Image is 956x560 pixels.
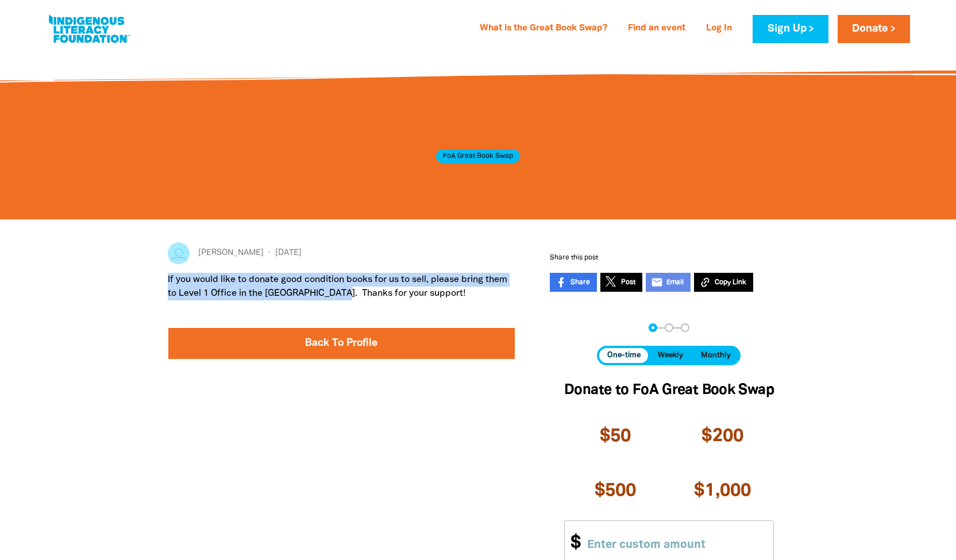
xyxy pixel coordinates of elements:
span: One-time [607,352,641,359]
a: What is the Great Book Swap? [473,20,614,38]
span: Email [666,277,684,288]
button: Navigate to step 2 of 3 to enter your details [665,323,673,332]
a: Post [600,273,642,292]
button: $1,000 [671,466,774,516]
span: $200 [701,428,743,445]
button: Navigate to step 1 of 3 to enter your donation amount [649,323,657,332]
button: $50 [564,411,667,461]
a: Back To Profile [168,328,515,359]
button: One-time [599,348,648,362]
span: $50 [600,428,631,445]
a: Donate [838,15,910,43]
span: [DATE] [264,247,302,260]
span: Copy Link [715,277,746,288]
span: Monthly [701,352,731,359]
span: FoA Great Book Swap [436,149,520,163]
a: Sign Up [753,15,828,43]
span: Weekly [658,352,683,359]
span: Share this post [550,254,598,261]
a: Share [550,273,597,292]
span: Post [621,277,635,288]
span: $1,000 [694,482,751,499]
button: Navigate to step 3 of 3 to enter your payment details [681,323,689,332]
i: email [651,276,663,288]
button: Weekly [650,348,691,362]
a: emailEmail [646,273,691,292]
a: Log In [699,20,739,38]
h2: Donate to FoA Great Book Swap [564,379,774,402]
button: $200 [671,411,774,461]
button: $500 [564,466,667,516]
a: Find an event [621,20,692,38]
p: If you would like to donate good condition books for us to sell, please bring them to Level 1 Off... [168,273,515,300]
button: Monthly [693,348,739,362]
div: Donation frequency [597,346,741,365]
span: $500 [595,482,637,499]
button: Copy Link [694,273,753,292]
span: Share [570,277,590,288]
